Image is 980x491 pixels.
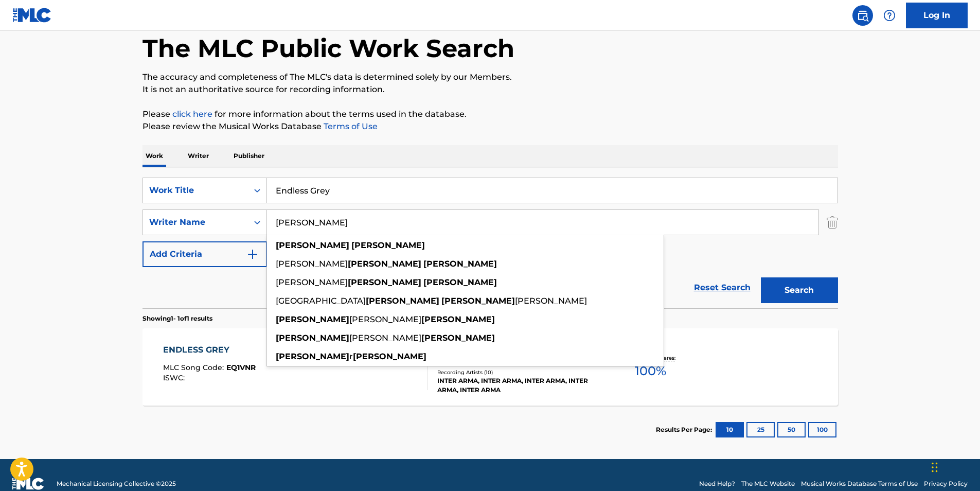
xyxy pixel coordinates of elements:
div: INTER ARMA, INTER ARMA, INTER ARMA, INTER ARMA, INTER ARMA [437,376,593,395]
strong: [PERSON_NAME] [441,296,515,306]
a: Terms of Use [322,121,378,131]
div: Writer Name [149,216,242,229]
span: [PERSON_NAME] [515,296,587,306]
strong: [PERSON_NAME] [276,352,349,361]
img: logo [12,478,44,490]
strong: [PERSON_NAME] [421,333,495,343]
button: Search [761,277,838,303]
div: Recording Artists ( 10 ) [437,369,593,376]
strong: [PERSON_NAME] [351,240,425,250]
strong: [PERSON_NAME] [423,259,497,269]
div: Help [879,5,900,26]
strong: [PERSON_NAME] [366,296,439,306]
button: 25 [746,422,775,437]
div: Drag [932,452,938,483]
span: [PERSON_NAME] [349,333,421,343]
strong: [PERSON_NAME] [348,259,421,269]
h1: The MLC Public Work Search [142,33,514,64]
span: r [349,352,353,361]
p: Showing 1 - 1 of 1 results [142,314,212,323]
span: MLC Song Code : [163,363,226,372]
button: Add Criteria [142,241,267,267]
a: Reset Search [689,276,756,299]
a: ENDLESS GREYMLC Song Code:EQ1VNRISWC:Writers (5)[PERSON_NAME], [PERSON_NAME], [PERSON_NAME], [PER... [142,328,838,406]
p: The accuracy and completeness of The MLC's data is determined solely by our Members. [142,71,838,83]
a: Privacy Policy [924,479,968,488]
img: MLC Logo [12,8,52,23]
span: [PERSON_NAME] [276,277,348,287]
p: It is not an authoritative source for recording information. [142,83,838,96]
iframe: Chat Widget [929,442,980,491]
button: 100 [808,422,836,437]
img: Delete Criterion [827,209,838,235]
button: 10 [716,422,744,437]
img: search [857,9,869,22]
form: Search Form [142,178,838,308]
span: [PERSON_NAME] [276,259,348,269]
p: Results Per Page: [656,425,715,434]
span: [GEOGRAPHIC_DATA] [276,296,366,306]
strong: [PERSON_NAME] [276,314,349,324]
a: click here [172,109,212,119]
strong: [PERSON_NAME] [276,333,349,343]
span: Mechanical Licensing Collective © 2025 [57,479,176,488]
a: The MLC Website [741,479,795,488]
a: Need Help? [699,479,735,488]
strong: [PERSON_NAME] [353,352,426,361]
strong: [PERSON_NAME] [348,277,421,287]
p: Please for more information about the terms used in the database. [142,108,838,120]
button: 50 [777,422,806,437]
span: ISWC : [163,373,187,382]
span: EQ1VNR [226,363,256,372]
a: Musical Works Database Terms of Use [801,479,918,488]
p: Writer [185,145,212,167]
strong: [PERSON_NAME] [421,314,495,324]
span: 100 % [635,362,666,380]
p: Please review the Musical Works Database [142,120,838,133]
strong: [PERSON_NAME] [423,277,497,287]
div: ENDLESS GREY [163,344,256,356]
div: Work Title [149,184,242,197]
p: Work [142,145,166,167]
p: Publisher [230,145,268,167]
a: Log In [906,3,968,28]
img: help [883,9,896,22]
span: [PERSON_NAME] [349,314,421,324]
img: 9d2ae6d4665cec9f34b9.svg [246,248,259,260]
strong: [PERSON_NAME] [276,240,349,250]
a: Public Search [852,5,873,26]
